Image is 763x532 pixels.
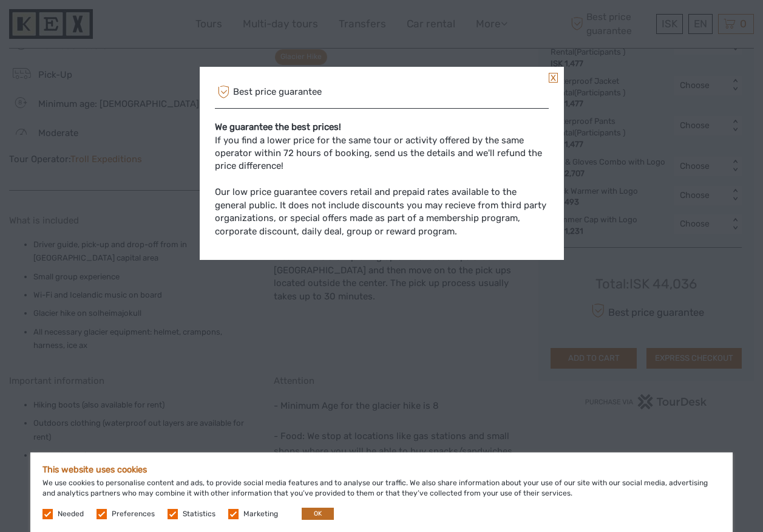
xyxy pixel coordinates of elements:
[215,109,549,250] div: If you find a lower price for the same tour or activity offered by the same operator within 72 ho...
[42,465,721,475] h5: This website uses cookies
[243,509,278,519] label: Marketing
[215,121,341,132] strong: We guarantee the best prices!
[58,509,84,519] label: Needed
[183,509,215,519] label: Statistics
[302,508,334,520] button: OK
[215,83,322,102] span: Best price guarantee
[112,509,155,519] label: Preferences
[30,452,733,532] div: We use cookies to personalise content and ads, to provide social media features and to analyse ou...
